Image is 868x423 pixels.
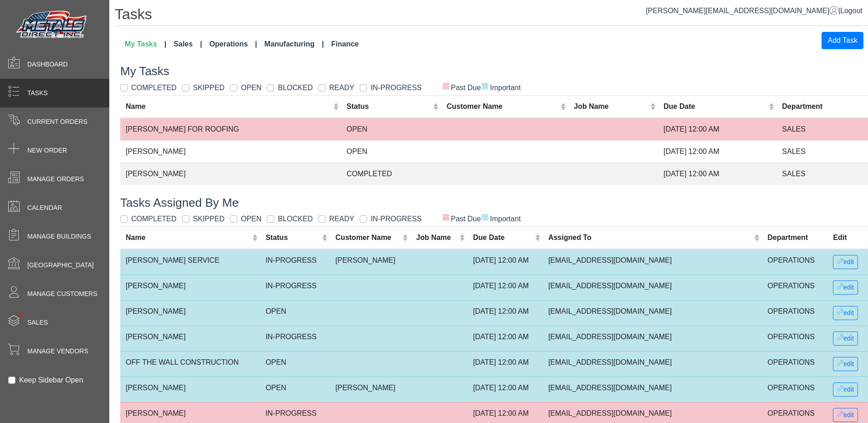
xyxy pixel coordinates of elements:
[120,196,868,210] h3: Tasks Assigned By Me
[27,60,68,69] span: Dashboard
[776,163,868,185] td: SALES
[278,214,312,224] label: BLOCKED
[115,5,868,26] h1: Tasks
[9,300,32,330] span: •
[833,408,858,422] button: edit
[206,35,261,53] a: Operations
[833,357,858,371] button: edit
[833,255,858,269] button: edit
[646,7,838,15] a: [PERSON_NAME][EMAIL_ADDRESS][DOMAIN_NAME]
[330,377,411,402] td: [PERSON_NAME]
[19,375,83,386] label: Keep Sidebar Open
[330,249,411,275] td: [PERSON_NAME]
[762,249,827,275] td: OPERATIONS
[574,101,648,112] div: Job Name
[776,140,868,163] td: SALES
[341,118,441,141] td: OPEN
[120,118,341,141] td: [PERSON_NAME] FOR ROOFING
[121,35,170,53] a: My Tasks
[131,214,177,224] label: COMPLETED
[658,163,776,185] td: [DATE] 12:00 AM
[170,35,205,53] a: Sales
[481,215,521,223] span: Important
[468,249,543,275] td: [DATE] 12:00 AM
[329,214,354,224] label: READY
[193,214,225,224] label: SKIPPED
[120,377,260,402] td: [PERSON_NAME]
[120,140,341,163] td: [PERSON_NAME]
[27,260,94,270] span: [GEOGRAPHIC_DATA]
[473,232,533,243] div: Due Date
[341,163,441,185] td: COMPLETED
[260,275,330,300] td: IN-PROGRESS
[468,351,543,377] td: [DATE] 12:00 AM
[442,214,450,220] span: ■
[27,318,48,327] span: Sales
[260,377,330,402] td: OPEN
[336,232,401,243] div: Customer Name
[341,140,441,163] td: OPEN
[260,351,330,377] td: OPEN
[646,5,863,16] div: |
[543,249,762,275] td: [EMAIL_ADDRESS][DOMAIN_NAME]
[481,214,489,220] span: ■
[27,232,91,241] span: Manage Buildings
[762,275,827,300] td: OPERATIONS
[241,82,261,93] label: OPEN
[481,84,521,92] span: Important
[120,351,260,377] td: OFF THE WALL CONSTRUCTION
[543,326,762,351] td: [EMAIL_ADDRESS][DOMAIN_NAME]
[664,101,766,112] div: Due Date
[120,275,260,300] td: [PERSON_NAME]
[27,88,48,98] span: Tasks
[27,117,87,127] span: Current Orders
[131,82,177,93] label: COMPLETED
[833,382,858,397] button: edit
[840,7,863,15] span: Logout
[120,163,341,185] td: [PERSON_NAME]
[543,351,762,377] td: [EMAIL_ADDRESS][DOMAIN_NAME]
[261,35,328,53] a: Manufacturing
[371,214,422,224] label: IN-PROGRESS
[833,280,858,295] button: edit
[120,300,260,326] td: [PERSON_NAME]
[762,300,827,326] td: OPERATIONS
[762,326,827,351] td: OPERATIONS
[833,306,858,320] button: edit
[278,82,312,93] label: BLOCKED
[468,326,543,351] td: [DATE] 12:00 AM
[767,232,822,243] div: Department
[193,82,225,93] label: SKIPPED
[833,232,863,243] div: Edit
[27,289,97,299] span: Manage Customers
[762,351,827,377] td: OPERATIONS
[120,326,260,351] td: [PERSON_NAME]
[543,300,762,326] td: [EMAIL_ADDRESS][DOMAIN_NAME]
[762,377,827,402] td: OPERATIONS
[371,82,422,93] label: IN-PROGRESS
[543,377,762,402] td: [EMAIL_ADDRESS][DOMAIN_NAME]
[27,174,84,184] span: Manage Orders
[782,101,863,112] div: Department
[442,215,481,223] span: Past Due
[27,203,62,213] span: Calendar
[266,232,320,243] div: Status
[543,275,762,300] td: [EMAIL_ADDRESS][DOMAIN_NAME]
[442,82,450,89] span: ■
[833,331,858,346] button: edit
[658,118,776,141] td: [DATE] 12:00 AM
[468,377,543,402] td: [DATE] 12:00 AM
[14,8,91,42] img: Metals Direct Inc Logo
[481,82,489,89] span: ■
[126,232,250,243] div: Name
[260,326,330,351] td: IN-PROGRESS
[447,101,558,112] div: Customer Name
[126,101,331,112] div: Name
[260,249,330,275] td: IN-PROGRESS
[822,32,863,49] button: Add Task
[468,300,543,326] td: [DATE] 12:00 AM
[468,275,543,300] td: [DATE] 12:00 AM
[327,35,362,53] a: Finance
[260,300,330,326] td: OPEN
